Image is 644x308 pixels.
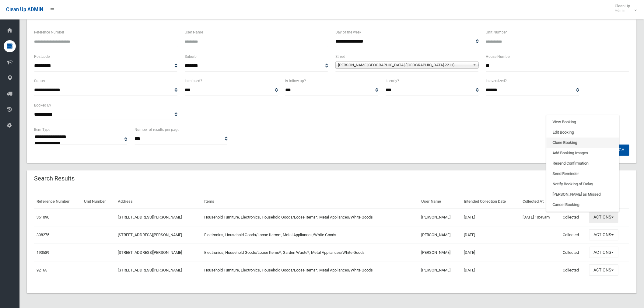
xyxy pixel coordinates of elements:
button: Actions [589,247,618,258]
td: Collected [560,226,586,244]
td: [DATE] [462,261,520,279]
label: Street [335,53,345,60]
th: Address [115,195,202,208]
label: House Number [486,53,511,60]
th: Unit Number [82,195,115,208]
td: Electronics, Household Goods/Loose Items*, Metal Appliances/White Goods [202,226,419,244]
label: Is missed? [185,78,202,84]
label: Reference Number [34,29,64,36]
td: [DATE] [462,208,520,226]
a: Add Booking Images [547,148,619,158]
label: Is early? [386,78,399,84]
label: Item Type [34,126,50,133]
td: [PERSON_NAME] [419,208,462,226]
a: 92165 [37,268,47,272]
a: [STREET_ADDRESS][PERSON_NAME] [118,250,182,255]
a: 361090 [37,215,49,219]
a: Resend Confirmation [547,158,619,169]
header: Search Results [27,173,82,184]
th: Intended Collection Date [462,195,520,208]
a: Send Reminder [547,169,619,179]
a: [STREET_ADDRESS][PERSON_NAME] [118,215,182,219]
label: Is follow up? [285,78,306,84]
th: Reference Number [34,195,82,208]
th: Items [202,195,419,208]
td: Household Furniture, Electronics, Household Goods/Loose Items*, Metal Appliances/White Goods [202,208,419,226]
th: User Name [419,195,462,208]
label: Suburb [185,53,197,60]
span: [PERSON_NAME][GEOGRAPHIC_DATA] ([GEOGRAPHIC_DATA] 2211) [338,61,471,69]
a: Notify Booking of Delay [547,179,619,189]
a: Edit Booking [547,127,619,138]
a: [STREET_ADDRESS][PERSON_NAME] [118,233,182,237]
label: Status [34,78,45,84]
td: [DATE] [462,226,520,244]
a: 308275 [37,233,49,237]
span: Clean Up ADMIN [6,7,43,12]
a: 190589 [37,250,49,255]
label: User Name [185,29,203,36]
td: Collected [560,244,586,261]
td: [PERSON_NAME] [419,226,462,244]
button: Actions [589,212,618,223]
td: Electronics, Household Goods/Loose Items*, Garden Waste*, Metal Appliances/White Goods [202,244,419,261]
button: Actions [589,229,618,241]
label: Day of the week [335,29,361,36]
a: View Booking [547,117,619,127]
label: Number of results per page [135,126,179,133]
td: Collected [560,208,586,226]
td: Collected [560,261,586,279]
a: Cancel Booking [547,200,619,210]
a: [PERSON_NAME] as Missed [547,189,619,200]
td: [PERSON_NAME] [419,244,462,261]
td: Household Furniture, Electronics, Household Goods/Loose Items*, Metal Appliances/White Goods [202,261,419,279]
label: Postcode [34,53,50,60]
label: Is oversized? [486,78,507,84]
th: Collected At [520,195,560,208]
td: [DATE] 10:45am [520,208,560,226]
label: Booked By [34,102,51,109]
label: Unit Number [486,29,507,36]
a: Clone Booking [547,138,619,148]
td: [DATE] [462,244,520,261]
span: Clean Up [612,4,636,13]
small: Admin [615,8,630,13]
a: [STREET_ADDRESS][PERSON_NAME] [118,268,182,272]
td: [PERSON_NAME] [419,261,462,279]
button: Actions [589,264,618,276]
